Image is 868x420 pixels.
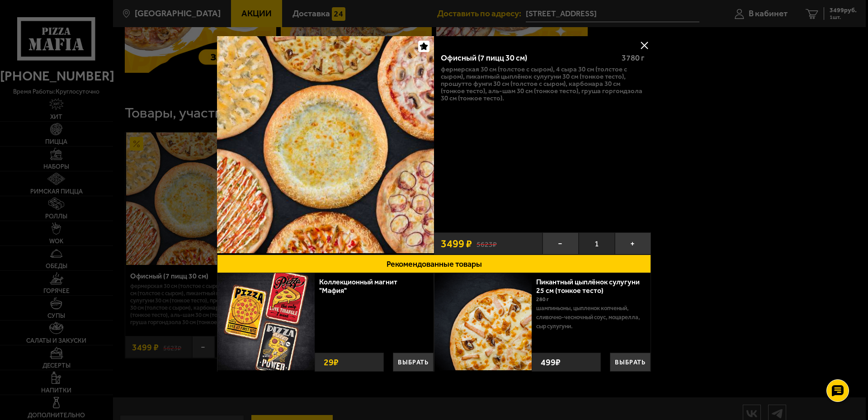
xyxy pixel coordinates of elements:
p: шампиньоны, цыпленок копченый, сливочно-чесночный соус, моцарелла, сыр сулугуни. [536,304,644,331]
img: Офисный (7 пицц 30 см) [217,36,434,253]
p: Фермерская 30 см (толстое с сыром), 4 сыра 30 см (толстое с сыром), Пикантный цыплёнок сулугуни 3... [441,66,644,102]
s: 5623 ₽ [476,239,497,248]
a: Коллекционный магнит "Мафия" [319,278,397,295]
span: 3780 г [622,53,644,63]
span: 280 г [536,296,549,302]
a: Офисный (7 пицц 30 см) [217,36,434,255]
a: Пикантный цыплёнок сулугуни 25 см (тонкое тесто) [536,278,640,295]
div: Офисный (7 пицц 30 см) [441,53,614,63]
span: 1 [579,232,615,255]
button: − [542,232,579,255]
strong: 29 ₽ [321,353,341,371]
button: Выбрать [393,353,434,372]
span: 3499 ₽ [441,238,472,249]
strong: 499 ₽ [538,353,563,371]
button: Выбрать [610,353,651,372]
button: + [615,232,651,255]
button: Рекомендованные товары [217,255,651,273]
